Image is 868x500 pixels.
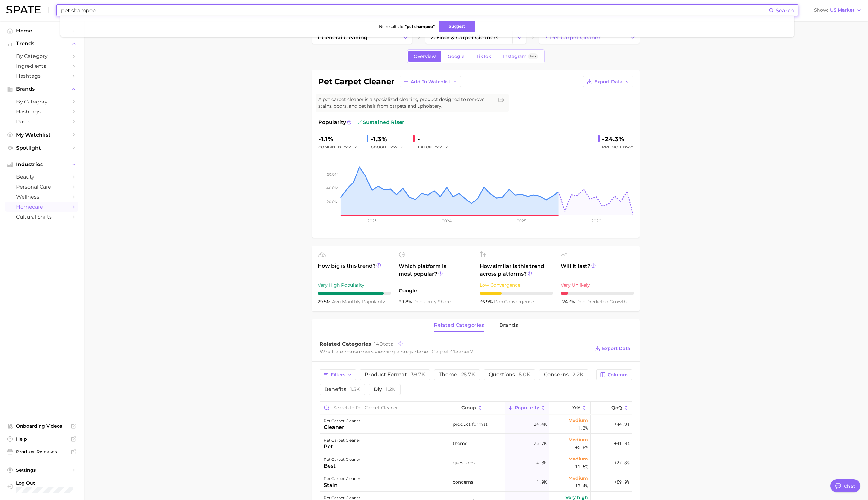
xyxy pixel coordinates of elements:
a: TikTok [471,51,497,62]
span: Posts [16,119,68,125]
span: predicted growth [576,299,627,305]
span: personal care [16,184,68,190]
span: -1.2% [575,424,588,432]
a: beauty [5,172,78,182]
button: Change Category [399,31,412,44]
span: Search [776,7,794,13]
a: Overview [408,51,441,62]
span: Filters [331,372,345,378]
div: -1.1% [318,134,362,144]
abbr: popularity index [494,299,504,305]
span: 3. pet carpet cleaner [545,34,601,40]
div: Low Convergence [480,281,553,289]
button: YoY [390,143,404,151]
span: Add to Watchlist [411,79,450,85]
tspan: 2024 [442,219,452,223]
span: US Market [830,8,854,12]
span: A pet carpet cleaner is a specialized cleaning product designed to remove stains, odors, and pet ... [318,96,493,110]
span: benefits [324,387,360,392]
span: Popularity [515,405,539,410]
span: 99.8% [399,299,413,305]
span: brands [499,322,518,328]
span: Google [448,54,465,59]
button: QoQ [591,402,632,414]
a: InstagramBeta [498,51,543,62]
button: Columns [596,369,632,380]
span: Export Data [594,79,623,85]
span: Product Releases [16,449,68,455]
span: theme [453,440,467,447]
span: homecare [16,204,68,210]
a: by Category [5,97,78,107]
div: stain [324,481,360,489]
span: +27.3% [614,459,629,467]
button: pet carpet cleanerpettheme25.7kMedium+5.8%+41.8% [320,434,632,453]
span: Medium [568,474,588,482]
a: by Category [5,51,78,61]
div: pet carpet cleaner [324,417,360,425]
div: TIKTOK [417,143,453,151]
span: Columns [608,372,628,378]
span: Help [16,436,68,442]
a: personal care [5,182,78,192]
span: My Watchlist [16,132,68,138]
span: beauty [16,174,68,180]
span: TikTok [476,54,491,59]
div: pet [324,443,360,451]
div: -24.3% [602,134,633,144]
span: Google [399,287,472,295]
span: questions [489,372,530,377]
span: related categories [434,322,484,328]
span: +41.8% [614,440,629,447]
span: 39.7k [411,371,425,378]
a: Spotlight [5,143,78,153]
a: Hashtags [5,107,78,117]
a: 1. general cleaning [312,31,399,44]
tspan: 2023 [367,219,377,223]
tspan: 2025 [517,219,526,223]
div: Very High Popularity [318,281,391,289]
a: Google [442,51,470,62]
span: Beta [530,54,536,59]
button: Suggest [439,21,475,32]
span: cultural shifts [16,214,68,220]
span: Export Data [602,346,630,351]
span: monthly popularity [332,299,385,305]
span: 140 [374,341,383,347]
span: 4.8k [536,459,547,467]
span: 34.4k [534,420,547,428]
span: 1.9k [536,478,547,486]
span: Show [814,8,828,12]
span: 1. general cleaning [317,34,367,40]
span: by Category [16,99,68,105]
span: popularity share [413,299,451,305]
a: wellness [5,192,78,202]
button: Brands [5,84,78,94]
span: product format [453,420,488,428]
span: Log Out [16,480,73,486]
span: questions [453,459,475,467]
span: Predicted [602,143,633,151]
div: 9 / 10 [318,292,391,295]
span: Medium [568,416,588,424]
span: +44.3% [614,420,629,428]
span: No results for [379,24,435,29]
a: Hashtags [5,71,78,81]
span: Brands [16,86,68,92]
span: group [461,405,476,410]
span: YoY [626,145,633,149]
input: Search in pet carpet cleaner [320,402,450,414]
span: Popularity [318,119,346,126]
div: cleaner [324,424,360,431]
img: sustained riser [357,120,362,125]
div: GOOGLE [371,143,408,151]
a: Ingredients [5,61,78,71]
span: +5.8% [575,443,588,451]
span: 1.2k [386,386,396,392]
span: Overview [414,54,436,59]
button: YoY [435,143,448,151]
span: 2.2k [573,371,583,378]
span: 5.0k [519,371,530,378]
span: How similar is this trend across platforms? [480,263,553,278]
span: total [374,341,395,347]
